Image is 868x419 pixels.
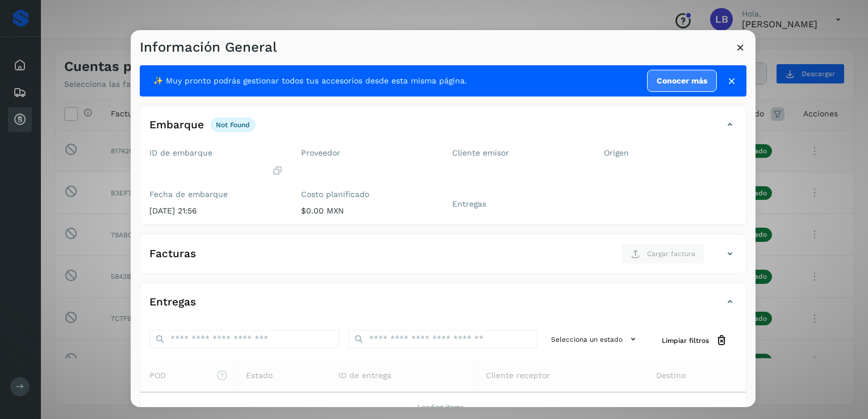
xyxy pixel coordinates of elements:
span: Limpiar filtros [662,336,709,346]
span: Cliente receptor [486,370,550,382]
label: Origen [604,148,737,158]
h4: Embarque [149,119,204,132]
label: Proveedor [301,148,435,158]
label: ID de embarque [149,148,283,158]
span: ✨ Muy pronto podrás gestionar todos tus accesorios desde esta misma página. [153,75,467,87]
label: Costo planificado [301,190,435,199]
span: ID de entrega [339,370,391,382]
span: POD [149,370,228,382]
h3: Información General [140,39,277,56]
h4: Facturas [149,248,196,261]
span: Estado [246,370,273,382]
a: Conocer más [647,70,717,92]
div: FacturasCargar factura [140,244,746,273]
p: not found [216,121,250,129]
label: Entregas [452,199,586,209]
p: $0.00 MXN [301,206,435,216]
div: Entregas [140,292,746,321]
span: Cargar factura [647,249,695,259]
div: Embarquenot found [140,115,746,144]
button: Cargar factura [621,244,705,264]
span: Destino [656,370,686,382]
label: Cliente emisor [452,148,586,158]
p: [DATE] 21:56 [149,206,283,216]
button: Limpiar filtros [653,330,737,351]
button: Selecciona un estado [546,330,644,349]
h4: Entregas [149,296,196,309]
label: Fecha de embarque [149,190,283,199]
